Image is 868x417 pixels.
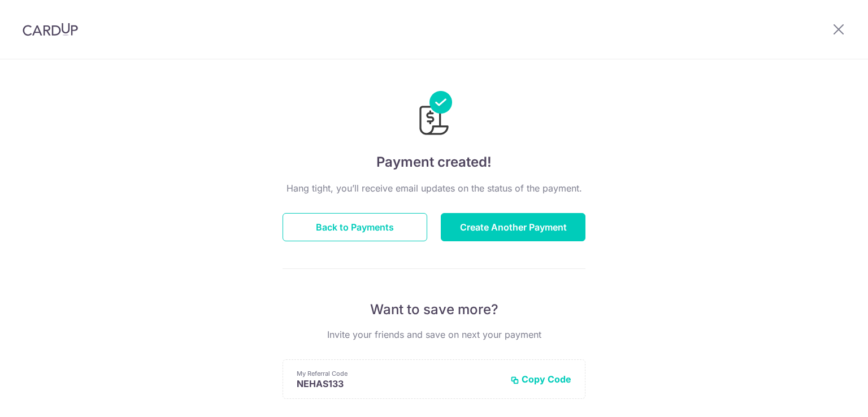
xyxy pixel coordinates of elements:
[441,213,585,241] button: Create Another Payment
[283,152,585,172] h4: Payment created!
[283,301,585,319] p: Want to save more?
[297,369,501,378] p: My Referral Code
[23,23,78,36] img: CardUp
[283,181,585,195] p: Hang tight, you’ll receive email updates on the status of the payment.
[297,378,501,389] p: NEHAS133
[416,91,452,138] img: Payments
[283,213,427,241] button: Back to Payments
[283,328,585,341] p: Invite your friends and save on next your payment
[510,373,571,385] button: Copy Code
